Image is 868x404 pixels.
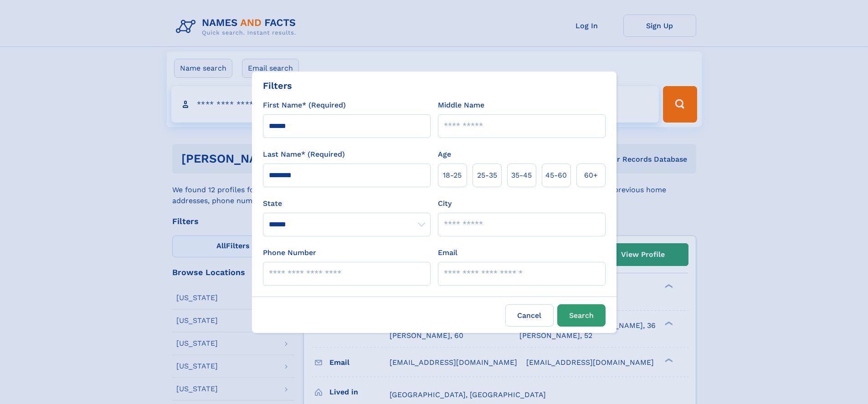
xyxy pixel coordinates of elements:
[438,198,452,209] label: City
[263,149,345,160] label: Last Name* (Required)
[545,170,567,181] span: 45‑60
[443,170,462,181] span: 18‑25
[263,100,346,111] label: First Name* (Required)
[263,198,431,209] label: State
[477,170,497,181] span: 25‑35
[438,100,484,111] label: Middle Name
[505,304,554,327] label: Cancel
[584,170,598,181] span: 60+
[438,149,451,160] label: Age
[557,304,606,327] button: Search
[511,170,532,181] span: 35‑45
[263,79,292,92] div: Filters
[263,247,316,258] label: Phone Number
[438,247,457,258] label: Email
